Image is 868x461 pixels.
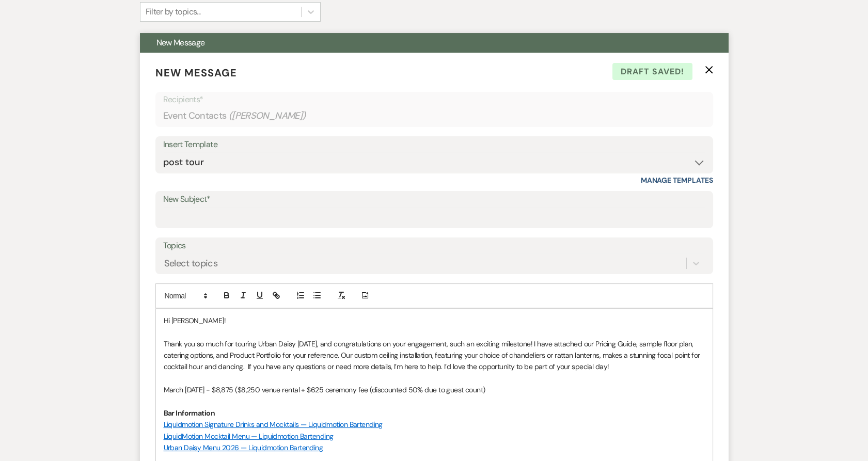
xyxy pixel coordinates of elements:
[156,37,205,48] span: New Message
[163,192,705,207] label: New Subject*
[164,420,383,429] a: Liquidmotion Signature Drinks and Mocktails — Liquidmotion Bartending
[164,443,323,452] a: Urban Daisy Menu 2026 — Liquidmotion Bartending
[164,408,215,418] strong: Bar Information
[146,6,201,18] div: Filter by topics...
[163,137,705,152] div: Insert Template
[641,176,713,185] a: Manage Templates
[612,63,692,81] span: Draft saved!
[163,93,705,106] p: Recipients*
[163,106,705,126] div: Event Contacts
[164,338,705,373] p: Thank you so much for touring Urban Daisy [DATE], and congratulations on your engagement, such an...
[164,256,218,270] div: Select topics
[164,384,705,395] p: March [DATE] - $8,875 ($8,250 venue rental + $625 ceremony fee (discounted 50% due to guest count)
[164,432,334,441] a: LiquidMotion Mocktail Menu — Liquidmotion Bartending
[229,109,306,123] span: ( [PERSON_NAME] )
[163,239,705,253] label: Topics
[164,315,705,326] p: Hi [PERSON_NAME]!
[155,66,237,80] span: New Message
